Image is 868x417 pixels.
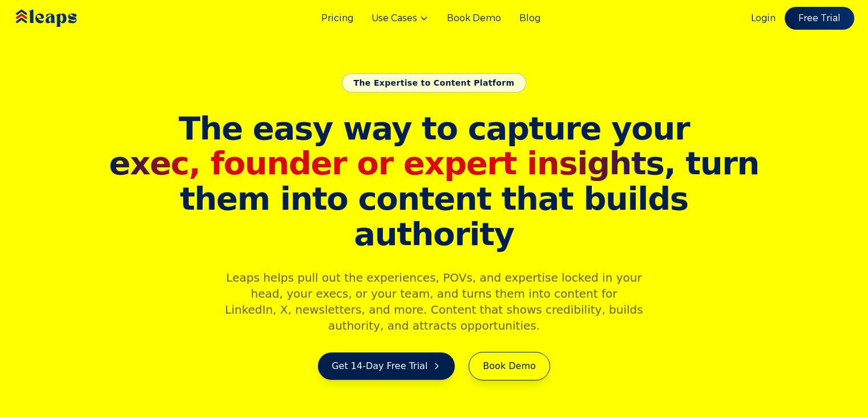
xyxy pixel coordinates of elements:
a: Free Trial [785,7,854,30]
button: Use Cases [372,11,429,25]
a: Book Demo [447,11,501,25]
a: Book Demo [469,352,550,380]
span: them into content that builds authority [106,181,763,251]
a: Blog [519,11,540,25]
a: Pricing [321,11,353,25]
a: Login [751,11,776,25]
span: exec, founder or expert insights [109,145,664,182]
a: Get 14-Day Free Trial [318,352,455,380]
span: The easy way to capture your [179,110,689,147]
div: The Expertise to Content Platform [342,73,527,93]
p: Leaps helps pull out the experiences, POVs, and expertise locked in your head, your execs, or you... [215,270,653,334]
span: , turn [106,146,763,181]
img: Leaps Logo [14,2,111,35]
